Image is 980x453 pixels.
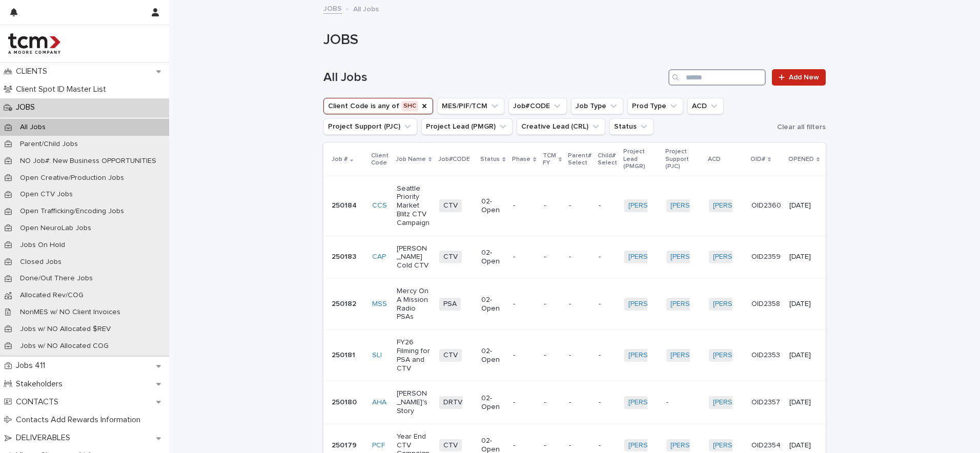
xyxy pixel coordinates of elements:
p: - [544,201,561,210]
p: [DATE] [789,201,819,210]
p: Project Lead (PMGR) [623,146,660,172]
p: [PERSON_NAME] Cold CTV [397,244,431,270]
p: Project Support (PJC) [665,146,702,172]
p: - [544,253,561,261]
p: OID2359 [751,253,781,261]
a: [PERSON_NAME]-TCM [713,351,786,360]
p: OID2353 [751,351,781,360]
p: - [513,201,535,210]
p: Jobs w/ NO Allocated COG [12,342,117,351]
p: - [544,398,561,407]
p: - [513,300,535,308]
p: OID2357 [751,398,781,407]
a: [PERSON_NAME]-TCM [628,441,702,450]
tr: 250182MSS Mercy On A Mission Radio PSAsPSA02-Open----[PERSON_NAME]-TCM [PERSON_NAME]-TCM [PERSON_... [323,278,872,330]
p: [DATE] [789,441,819,450]
a: [PERSON_NAME]-TCM [670,300,744,308]
p: 02-Open [481,296,505,313]
a: Add New [772,69,826,86]
a: [PERSON_NAME]-TCM [628,351,702,360]
p: ACD [708,154,721,165]
p: TCM FY [543,150,556,169]
p: Job#CODE [438,154,470,165]
a: [PERSON_NAME]-TCM [670,201,744,210]
p: - [513,441,535,450]
input: Search [668,69,766,86]
a: [PERSON_NAME]-TCM [628,201,702,210]
p: Mercy On A Mission Radio PSAs [397,287,431,321]
a: PCF [372,441,385,450]
p: - [569,253,590,261]
p: Allocated Rev/COG [12,291,92,300]
p: All Jobs [353,3,379,14]
button: Job Type [571,98,623,114]
p: - [544,441,561,450]
a: [PERSON_NAME]-TCM [670,441,744,450]
p: Closed Jobs [12,258,70,266]
img: 4hMmSqQkux38exxPVZHQ [8,33,60,54]
p: Jobs w/ NO Allocated $REV [12,325,119,334]
span: CTV [439,349,462,362]
p: CLIENTS [12,67,55,76]
p: Open Trafficking/Encoding Jobs [12,207,132,216]
p: DELIVERABLES [12,433,78,443]
a: SLI [372,351,382,360]
p: Open NeuroLab Jobs [12,224,99,233]
p: - [569,351,590,360]
tr: 250183CAP [PERSON_NAME] Cold CTVCTV02-Open----[PERSON_NAME]-TCM [PERSON_NAME]-TCM [PERSON_NAME]-T... [323,236,872,278]
p: Open Creative/Production Jobs [12,174,132,182]
p: NonMES w/ NO Client Invoices [12,308,129,317]
p: JOBS [12,102,43,112]
p: Contacts Add Rewards Information [12,415,149,425]
span: PSA [439,298,461,311]
p: [DATE] [789,398,819,407]
a: CAP [372,253,386,261]
p: 02-Open [481,394,505,411]
button: ACD [687,98,724,114]
p: - [599,253,616,261]
p: OID# [750,154,765,165]
p: - [599,300,616,308]
p: [DATE] [789,300,819,308]
p: - [569,398,590,407]
p: NO Job#: New Business OPPORTUNITIES [12,157,165,166]
span: CTV [439,439,462,452]
p: Phase [512,154,530,165]
button: Creative Lead (CRL) [517,118,605,135]
p: 250182 [332,300,364,308]
button: Status [609,118,654,135]
button: Prod Type [627,98,683,114]
p: Jobs 411 [12,361,53,370]
p: OID2358 [751,300,781,308]
p: [DATE] [789,253,819,261]
p: 250181 [332,351,364,360]
p: OPENED [788,154,814,165]
p: - [513,253,535,261]
p: Client Spot ID Master List [12,85,114,94]
p: - [513,398,535,407]
p: [DATE] [789,351,819,360]
p: Done/Out There Jobs [12,274,101,283]
a: [PERSON_NAME]-TCM [670,253,744,261]
p: 250183 [332,253,364,261]
a: [PERSON_NAME]-TCM [713,441,786,450]
a: MSS [372,300,387,308]
a: CCS [372,201,387,210]
p: - [599,351,616,360]
button: Project Support (PJC) [323,118,417,135]
a: [PERSON_NAME]-TCM [628,398,702,407]
p: OID2360 [751,201,781,210]
button: Project Lead (PMGR) [421,118,513,135]
a: [PERSON_NAME]-TCM [670,351,744,360]
p: - [569,201,590,210]
a: [PERSON_NAME]-TCM [628,253,702,261]
p: All Jobs [12,123,54,132]
span: CTV [439,251,462,263]
span: Clear all filters [777,123,826,131]
p: [PERSON_NAME]'s Story [397,389,431,415]
button: MES/PIF/TCM [437,98,504,114]
tr: 250184CCS Seattle Priority Market Blitz CTV CampaignCTV02-Open----[PERSON_NAME]-TCM [PERSON_NAME]... [323,176,872,236]
button: Clear all filters [773,119,826,135]
p: 250184 [332,201,364,210]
